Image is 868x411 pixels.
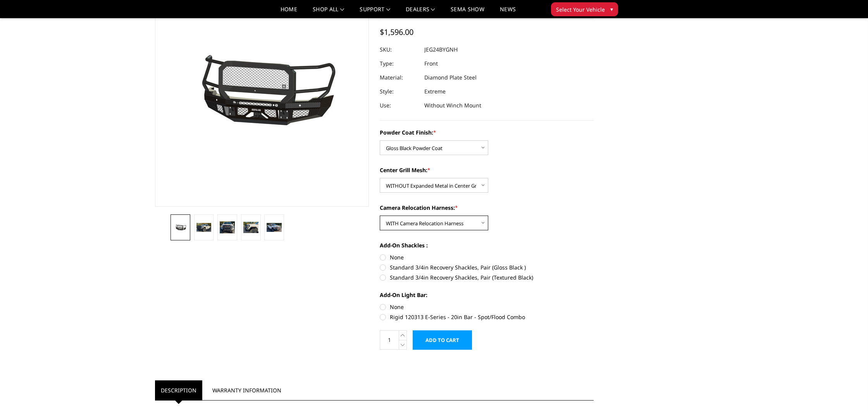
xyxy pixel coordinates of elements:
[380,166,594,174] label: Center Grill Mesh:
[380,253,594,261] label: None
[380,273,594,281] label: Standard 3/4in Recovery Shackles, Pair (Textured Black)
[267,223,282,232] img: 2024-2025 GMC 2500-3500 - FT Series - Extreme Front Bumper
[380,204,594,212] label: Camera Relocation Harness:
[380,128,594,136] label: Powder Coat Finish:
[380,27,413,37] span: $1,596.00
[380,57,418,71] dt: Type:
[424,57,438,71] dd: Front
[380,241,594,249] label: Add-On Shackles :
[380,263,594,271] label: Standard 3/4in Recovery Shackles, Pair (Gloss Black )
[173,224,188,231] img: 2024-2025 GMC 2500-3500 - FT Series - Extreme Front Bumper
[380,303,594,311] label: None
[380,313,594,321] label: Rigid 120313 E-Series - 20in Bar - Spot/Flood Combo
[424,98,481,112] dd: Without Winch Mount
[196,223,212,231] img: 2024-2025 GMC 2500-3500 - FT Series - Extreme Front Bumper
[380,43,418,57] dt: SKU:
[155,380,202,400] a: Description
[424,43,458,57] dd: JEG24BYGNH
[406,7,435,18] a: Dealers
[829,374,868,411] iframe: Chat Widget
[610,5,613,13] span: ▾
[424,85,446,98] dd: Extreme
[380,98,418,112] dt: Use:
[313,7,344,18] a: shop all
[451,7,484,18] a: SEMA Show
[243,222,258,233] img: 2024-2025 GMC 2500-3500 - FT Series - Extreme Front Bumper
[360,7,390,18] a: Support
[380,291,594,299] label: Add-On Light Bar:
[424,71,477,85] dd: Diamond Plate Steel
[413,330,472,350] input: Add to Cart
[500,7,516,18] a: News
[551,2,618,16] button: Select Your Vehicle
[556,5,605,14] span: Select Your Vehicle
[380,71,418,85] dt: Material:
[207,380,287,400] a: Warranty Information
[380,85,418,98] dt: Style:
[220,221,235,233] img: 2024-2025 GMC 2500-3500 - FT Series - Extreme Front Bumper
[281,7,297,18] a: Home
